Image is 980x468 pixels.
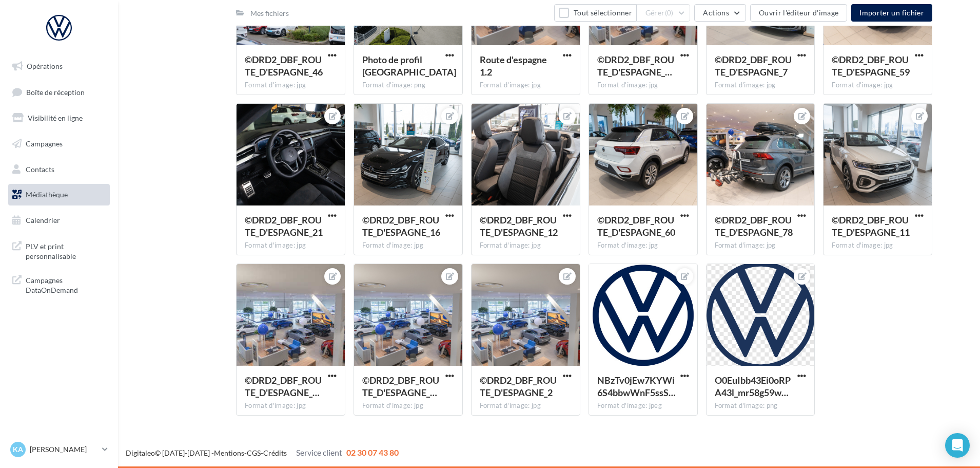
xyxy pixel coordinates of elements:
span: (0) [665,9,674,17]
button: Actions [694,4,746,22]
div: Mes fichiers [250,8,289,18]
span: KA [13,444,23,455]
span: ©DRD2_DBF_ROUTE_D'ESPAGNE_2 (1) (1) (1) [597,54,674,78]
div: Format d'image: jpg [832,81,924,90]
a: Campagnes DataOnDemand [6,269,112,299]
span: NBzTv0jEw7KYWi6S4bbwWnF5ssSpjtt0X4TCo9_ghEXFirkKjYj7bFUWcqwKsxfLZFGXk2hTXeg3DBURbQ=s0 [597,375,676,398]
div: Format d'image: jpg [362,401,454,410]
a: Campagnes [6,133,112,155]
div: Format d'image: jpg [245,401,337,410]
a: CGS [247,448,261,457]
a: Digitaleo [126,448,155,457]
span: ©DRD2_DBF_ROUTE_D'ESPAGNE_21 [245,214,323,238]
div: Format d'image: jpg [715,81,807,90]
a: Opérations [6,55,112,77]
span: Actions [703,8,729,17]
button: Gérer(0) [637,4,691,22]
span: ©DRD2_DBF_ROUTE_D'ESPAGNE_16 [362,214,440,238]
a: Boîte de réception [6,81,112,103]
span: ©DRD2_DBF_ROUTE_D'ESPAGNE_46 [245,54,323,78]
button: Tout sélectionner [554,4,636,22]
div: Format d'image: jpg [362,241,454,250]
div: Format d'image: jpg [715,241,807,250]
div: Format d'image: png [715,401,807,410]
div: Format d'image: jpeg [597,401,689,410]
div: Format d'image: jpg [597,81,689,90]
span: ©DRD2_DBF_ROUTE_D'ESPAGNE_2 (1) [362,375,439,398]
p: [PERSON_NAME] [30,444,98,455]
span: 02 30 07 43 80 [346,447,399,457]
span: Service client [296,447,342,457]
a: Contacts [6,159,112,180]
a: Crédits [263,448,287,457]
span: Calendrier [26,216,60,224]
div: Format d'image: jpg [480,401,572,410]
a: Visibilité en ligne [6,107,112,129]
span: Visibilité en ligne [28,114,83,122]
span: ©DRD2_DBF_ROUTE_D'ESPAGNE_7 [715,54,792,78]
button: Importer un fichier [851,4,932,22]
div: Open Intercom Messenger [945,433,970,458]
div: Format d'image: jpg [480,81,572,90]
div: Format d'image: png [362,81,454,90]
span: Route d'espagne 1.2 [480,54,547,78]
a: KA [PERSON_NAME] [8,440,110,459]
span: ©DRD2_DBF_ROUTE_D'ESPAGNE_60 [597,214,675,238]
a: Mentions [214,448,244,457]
div: Format d'image: jpg [245,241,337,250]
span: Campagnes DataOnDemand [26,273,106,295]
span: ©DRD2_DBF_ROUTE_D'ESPAGNE_59 [832,54,910,78]
span: Contacts [26,164,54,173]
span: Opérations [27,62,63,70]
div: Format d'image: jpg [832,241,924,250]
a: Médiathèque [6,184,112,205]
span: PLV et print personnalisable [26,239,106,261]
span: © [DATE]-[DATE] - - - [126,448,399,457]
button: Ouvrir l'éditeur d'image [750,4,847,22]
a: Calendrier [6,210,112,231]
a: PLV et print personnalisable [6,235,112,266]
span: ©DRD2_DBF_ROUTE_D'ESPAGNE_78 [715,214,793,238]
span: Boîte de réception [26,87,85,96]
span: Médiathèque [26,190,68,199]
div: Format d'image: jpg [245,81,337,90]
span: Importer un fichier [859,8,924,17]
span: ©DRD2_DBF_ROUTE_D'ESPAGNE_11 [832,214,910,238]
span: ©DRD2_DBF_ROUTE_D'ESPAGNE_2 (1) (1) [245,375,322,398]
span: ©DRD2_DBF_ROUTE_D'ESPAGNE_12 [480,214,558,238]
div: Format d'image: jpg [480,241,572,250]
div: Format d'image: jpg [597,241,689,250]
span: Campagnes [26,139,63,148]
span: ©DRD2_DBF_ROUTE_D'ESPAGNE_2 [480,375,557,398]
span: Photo de profil Espagne [362,54,456,78]
span: O0EuIbb43Ei0oRPA43l_mr58g59wHdHg6cxGqhu1ooUhaiAPj5J5N4CZEP6W9-qL32pGEDHqNtmpKWh_RQ=s0 [715,375,791,398]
